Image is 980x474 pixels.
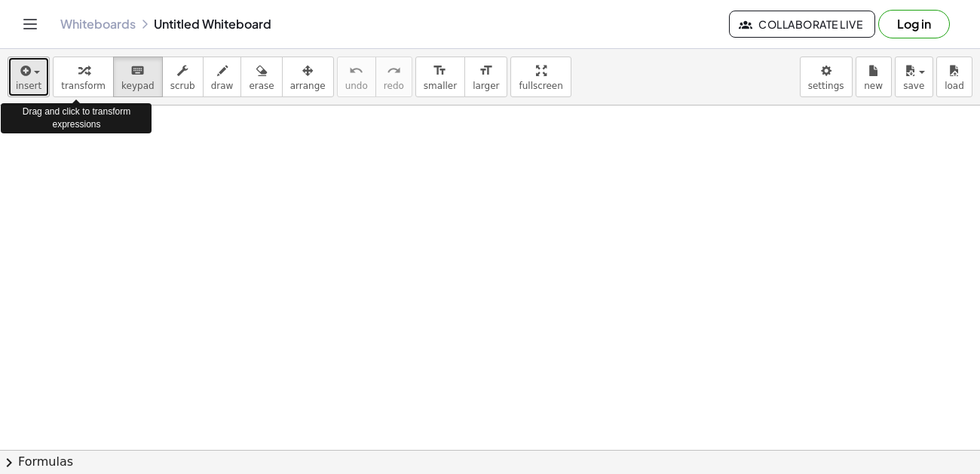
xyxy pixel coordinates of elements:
button: fullscreen [510,57,571,97]
i: keyboard [130,62,145,80]
button: insert [8,57,50,97]
button: settings [800,57,853,97]
button: Toggle navigation [18,12,42,36]
span: save [903,81,924,91]
span: erase [249,81,274,91]
i: redo [387,62,401,80]
button: scrub [162,57,204,97]
button: load [936,57,972,97]
span: arrange [290,81,326,91]
a: Whiteboards [60,17,136,32]
button: keyboardkeypad [113,57,163,97]
span: keypad [121,81,155,91]
button: transform [53,57,114,97]
span: scrub [170,81,195,91]
i: format_size [433,62,447,80]
i: undo [349,62,363,80]
span: new [864,81,883,91]
span: larger [473,81,499,91]
button: undoundo [337,57,376,97]
button: Log in [878,10,950,38]
button: save [895,57,933,97]
button: Collaborate Live [729,11,875,38]
i: format_size [479,62,493,80]
span: transform [61,81,106,91]
span: Collaborate Live [742,17,862,31]
span: draw [211,81,234,91]
span: undo [345,81,368,91]
button: erase [240,57,282,97]
button: format_sizesmaller [415,57,465,97]
div: Drag and click to transform expressions [1,103,152,133]
span: redo [384,81,404,91]
button: draw [203,57,242,97]
span: smaller [424,81,457,91]
button: format_sizelarger [464,57,507,97]
button: redoredo [375,57,412,97]
span: fullscreen [519,81,562,91]
button: arrange [282,57,334,97]
button: new [856,57,892,97]
span: insert [16,81,41,91]
span: settings [808,81,844,91]
span: load [945,81,964,91]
